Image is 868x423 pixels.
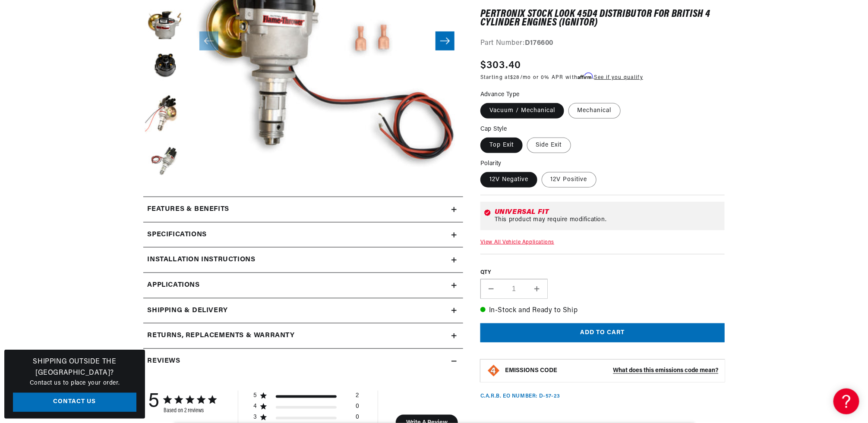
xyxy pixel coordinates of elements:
[480,125,508,134] legend: Cap Style
[148,356,180,367] h2: Reviews
[594,75,643,80] a: See if you qualify - Learn more about Affirm Financing (opens in modal)
[148,229,207,241] h2: Specifications
[480,38,725,50] div: Part Number:
[148,305,228,316] h2: Shipping & Delivery
[164,407,216,414] div: Based on 2 reviews
[148,330,295,342] h2: Returns, Replacements & Warranty
[143,298,463,323] summary: Shipping & Delivery
[436,31,455,50] button: Slide right
[148,204,229,215] h2: Features & Benefits
[578,73,593,79] span: Affirm
[480,103,564,119] label: Vacuum / Mechanical
[143,323,463,348] summary: Returns, Replacements & Warranty
[568,103,621,119] label: Mechanical
[143,248,463,273] summary: Installation instructions
[253,403,359,414] div: 4 star by 0 reviews
[143,273,463,298] a: Applications
[480,73,643,81] p: Starting at /mo or 0% APR with .
[148,254,256,266] h2: Installation instructions
[143,222,463,248] summary: Specifications
[495,216,722,223] div: This product may require modification.
[487,364,501,378] img: Emissions code
[480,159,502,168] legend: Polarity
[480,172,537,188] label: 12V Negative
[480,138,523,153] label: Top Exit
[525,40,553,47] strong: D176600
[148,391,159,414] div: 5
[505,367,719,375] button: EMISSIONS CODEWhat does this emissions code mean?
[13,393,136,412] a: Contact Us
[505,367,557,374] strong: EMISSIONS CODE
[143,140,186,183] button: Load image 6 in gallery view
[143,93,186,136] button: Load image 5 in gallery view
[480,305,725,316] p: In-Stock and Ready to Ship
[253,403,257,410] div: 4
[13,357,136,379] h3: Shipping Outside the [GEOGRAPHIC_DATA]?
[510,75,520,80] span: $28
[253,414,257,421] div: 3
[199,31,218,50] button: Slide left
[480,58,521,73] span: $303.40
[13,379,136,388] p: Contact us to place your order.
[253,392,359,403] div: 5 star by 2 reviews
[613,367,718,374] strong: What does this emissions code mean?
[356,403,359,414] div: 0
[253,392,257,400] div: 5
[480,323,725,343] button: Add to cart
[143,349,463,374] summary: Reviews
[143,197,463,222] summary: Features & Benefits
[480,240,554,245] a: View All Vehicle Applications
[148,280,200,291] span: Applications
[480,269,725,277] label: QTY
[527,138,571,153] label: Side Exit
[143,45,186,88] button: Load image 4 in gallery view
[356,392,359,403] div: 2
[480,10,725,28] h1: PerTronix Stock Look 45D4 Distributor for British 4 Cylinder Engines (Ignitor)
[495,209,722,216] div: Universal Fit
[480,90,521,99] legend: Advance Type
[480,393,560,400] p: C.A.R.B. EO Number: D-57-23
[542,172,597,188] label: 12V Positive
